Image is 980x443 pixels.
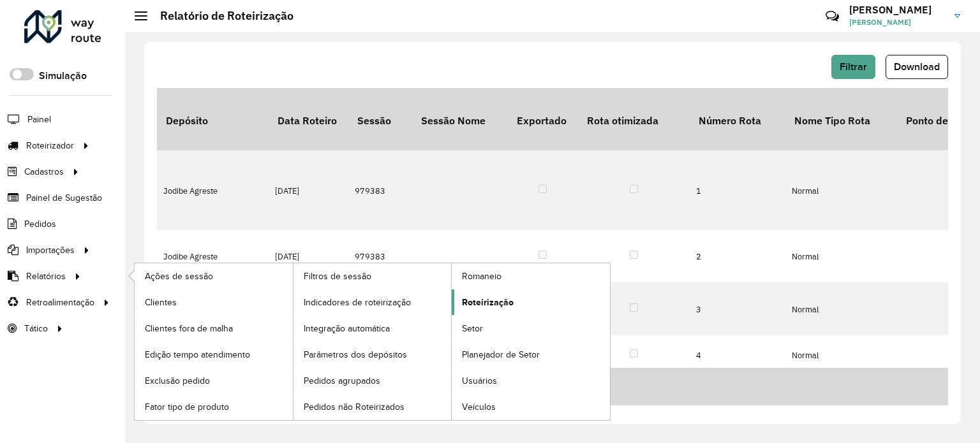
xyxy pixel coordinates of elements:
font: Filtros de sessão [304,272,371,281]
font: 1 [696,185,701,196]
font: Parâmetros dos depósitos [304,350,407,359]
a: Veículos [452,394,610,419]
font: Indicadores de roteirização [304,298,411,307]
font: Exclusão pedido [145,376,210,386]
a: Clientes fora de malha [135,316,293,341]
font: Clientes [145,298,177,307]
font: Jodibe Agreste [163,251,218,262]
font: Relatórios [26,272,66,281]
font: Sessão [357,114,391,127]
font: Download [894,61,940,72]
font: Integração automática [304,324,390,333]
font: [PERSON_NAME] [849,3,932,16]
font: Roteirizador [26,141,74,150]
font: 4 [696,350,701,361]
a: Exclusão pedido [135,368,293,393]
font: Edição tempo atendimento [145,350,250,359]
a: Filtros de sessão [293,263,452,289]
font: [DATE] [275,251,299,262]
font: Normal [792,251,819,262]
font: Tático [24,324,48,333]
font: Ações de sessão [145,272,213,281]
button: Download [886,55,948,79]
font: Retroalimentação [26,298,94,307]
font: 979383 [355,185,385,196]
font: 2 [696,251,701,262]
font: Pedidos [24,219,56,229]
a: Edição tempo atendimento [135,342,293,367]
font: Filtrar [840,61,867,72]
font: Importações [26,245,75,255]
a: Usuários [452,368,610,393]
font: [PERSON_NAME] [849,17,911,27]
font: Relatório de Roteirização [160,8,293,23]
font: Jodibe Agreste [163,185,218,196]
font: Usuários [462,376,497,386]
a: Roteirização [452,289,610,315]
font: Normal [792,350,819,361]
font: Normal [792,185,819,196]
font: Painel [27,115,51,124]
a: Romaneio [452,263,610,289]
a: Contato Rápido [819,3,846,30]
font: Data Roteiro [278,114,337,127]
font: Depósito [166,114,208,127]
a: Pedidos agrupados [293,368,452,393]
a: Parâmetros dos depósitos [293,342,452,367]
font: Clientes fora de malha [145,324,233,333]
font: Planejador de Setor [462,350,540,359]
font: Romaneio [462,272,501,281]
font: Número Rota [699,114,761,127]
font: Normal [792,304,819,315]
font: Nome Tipo Rota [794,114,870,127]
a: Clientes [135,289,293,315]
a: Setor [452,316,610,341]
font: Cadastros [24,167,64,177]
font: Simulação [39,70,87,81]
font: Setor [462,324,483,333]
font: Rota otimizada [587,114,658,127]
a: Pedidos não Roteirizados [293,394,452,419]
a: Indicadores de roteirização [293,289,452,315]
font: Sessão Nome [421,114,486,127]
font: 979383 [355,251,385,262]
a: Fator tipo de produto [135,394,293,419]
a: Planejador de Setor [452,342,610,367]
button: Filtrar [831,55,875,79]
font: Fator tipo de produto [145,402,229,412]
a: Integração automática [293,316,452,341]
font: 3 [696,304,701,315]
font: [DATE] [275,185,299,196]
font: Pedidos não Roteirizados [304,402,405,412]
font: Roteirização [462,297,514,307]
font: Painel de Sugestão [26,193,102,203]
font: Ponto de saída [906,114,976,127]
font: Pedidos agrupados [304,376,380,386]
a: Ações de sessão [135,263,293,289]
font: Veículos [462,402,496,412]
font: Exportado [517,114,567,127]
